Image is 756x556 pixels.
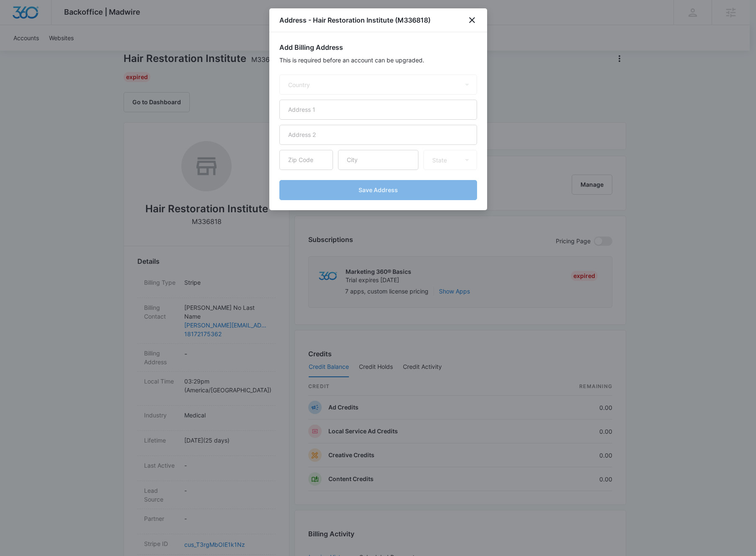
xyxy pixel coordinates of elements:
p: This is required before an account can be upgraded. [279,56,477,64]
input: Address 1 [279,100,477,120]
input: City [338,150,418,170]
h1: Address - Hair Restoration Institute (M336818) [279,15,431,25]
input: Address 2 [279,125,477,145]
input: Zip Code [279,150,333,170]
button: close [467,15,477,25]
h2: Add Billing Address [279,42,477,52]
